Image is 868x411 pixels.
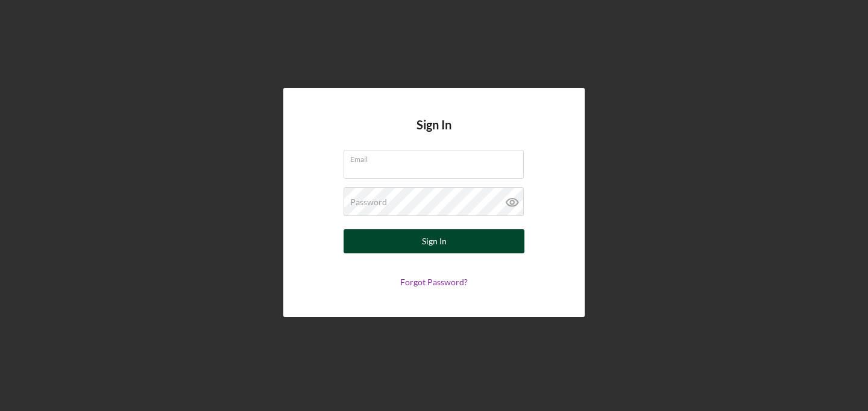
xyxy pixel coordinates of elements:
h4: Sign In [417,118,451,150]
label: Email [350,150,524,164]
label: Password [350,197,387,207]
a: Forgot Password? [400,277,468,287]
button: Sign In [344,229,524,253]
div: Sign In [422,229,447,253]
